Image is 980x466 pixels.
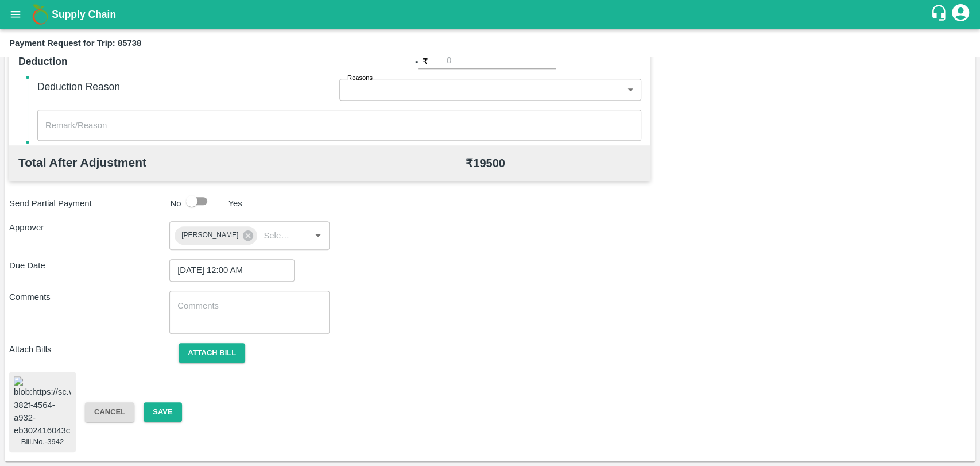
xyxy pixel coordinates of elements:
[179,343,245,363] button: Attach bill
[18,156,146,169] b: Total After Adjustment
[259,228,292,243] input: Select approver
[9,221,169,234] p: Approver
[415,55,418,68] b: -
[347,74,373,83] label: Reasons
[37,79,339,95] h6: Deduction Reason
[930,4,950,25] div: customer-support
[52,9,116,20] b: Supply Chain
[950,2,971,26] div: account of current user
[18,56,68,67] b: Deduction
[21,437,64,448] span: Bill.No.-3942
[9,291,169,303] p: Comments
[9,197,166,210] p: Send Partial Payment
[311,228,326,243] button: Open
[466,157,505,170] b: ₹ 19500
[9,259,169,272] p: Due Date
[9,38,141,48] b: Payment Request for Trip: 85738
[2,1,29,28] button: open drawer
[52,6,930,22] a: Supply Chain
[144,402,181,422] button: Save
[228,197,242,210] p: Yes
[447,53,556,69] input: 0
[175,226,257,245] div: [PERSON_NAME]
[169,259,286,281] input: Choose date, selected date is Sep 6, 2025
[175,229,245,241] span: [PERSON_NAME]
[171,197,181,210] p: No
[14,376,71,437] img: blob:https://sc.vegrow.in/dd16f864-382f-4564-a932-eb302416043c
[423,55,428,68] p: ₹
[85,402,134,422] button: Cancel
[9,343,169,356] p: Attach Bills
[29,3,52,26] img: logo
